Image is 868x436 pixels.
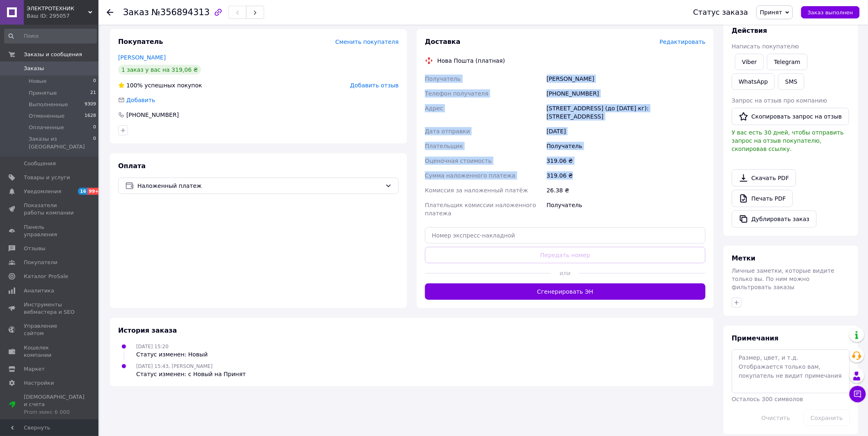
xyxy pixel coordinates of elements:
[29,124,64,131] span: Оплаченные
[118,54,166,61] a: [PERSON_NAME]
[732,129,844,152] span: У вас есть 30 дней, чтобы отправить запрос на отзыв покупателю, скопировав ссылку.
[24,224,76,238] span: Панель управления
[732,97,827,104] span: Запрос на отзыв про компанию
[425,75,461,82] span: Получатель
[732,190,793,207] a: Печать PDF
[425,90,489,97] span: Телефон получателя
[425,38,461,46] span: Доставка
[425,128,470,135] span: Дата отправки
[660,39,706,45] span: Редактировать
[735,54,764,70] a: Viber
[425,227,706,244] input: Номер экспресс-накладной
[137,181,382,190] span: Наложенный платеж
[24,379,54,387] span: Настройки
[425,283,706,300] button: Сгенерировать ЭН
[808,9,853,16] span: Заказ выполнен
[136,363,212,369] span: [DATE] 15:43, [PERSON_NAME]
[545,153,707,168] div: 319.06 ₴
[118,326,177,334] span: История заказа
[29,101,68,108] span: Выполненные
[136,350,208,358] div: Статус изменен: Новый
[29,89,57,97] span: Принятые
[350,82,399,89] span: Добавить отзыв
[93,135,96,150] span: 0
[24,51,82,58] span: Заказы и сообщения
[29,78,47,85] span: Новые
[545,101,707,124] div: [STREET_ADDRESS] (до [DATE] кг): [STREET_ADDRESS]
[90,89,96,97] span: 21
[24,344,76,359] span: Кошелек компании
[545,124,707,139] div: [DATE]
[24,273,68,280] span: Каталог ProSale
[126,111,180,119] div: [PHONE_NUMBER]
[87,188,101,195] span: 99+
[118,81,202,89] div: успешных покупок
[126,97,155,103] span: Добавить
[24,409,85,416] div: Prom микс 6 000
[801,6,860,18] button: Заказ выполнен
[24,259,57,266] span: Покупатели
[24,160,56,167] span: Сообщения
[24,322,76,337] span: Управление сайтом
[118,38,163,46] span: Покупатель
[136,344,169,349] span: [DATE] 15:20
[85,101,96,108] span: 9309
[545,198,707,221] div: Получатель
[850,386,866,402] button: Чат с покупателем
[24,188,61,195] span: Уведомления
[85,112,96,120] span: 1628
[24,245,46,252] span: Отзывы
[425,105,443,112] span: Адрес
[425,172,516,179] span: Сумма наложенного платежа
[4,29,97,43] input: Поиск
[732,334,779,342] span: Примечания
[435,57,507,65] div: Нова Пошта (платная)
[24,365,45,373] span: Маркет
[425,202,536,217] span: Плательщик комиссии наложенного платежа
[126,82,143,89] span: 100%
[732,169,796,187] a: Скачать PDF
[24,301,76,316] span: Инструменты вебмастера и SEO
[778,73,804,90] button: SMS
[78,188,87,195] span: 16
[545,139,707,153] div: Получатель
[760,9,782,16] span: Принят
[136,370,246,378] div: Статус изменен: с Новый на Принят
[732,43,799,50] span: Написать покупателю
[118,162,146,170] span: Оплата
[27,5,88,12] span: ЭЛЕКТРОТЕХНИК
[732,73,775,90] a: WhatsApp
[545,71,707,86] div: [PERSON_NAME]
[425,187,528,194] span: Комиссия за наложенный платёж
[24,174,70,181] span: Товары и услуги
[27,12,98,20] div: Ваш ID: 295057
[151,7,210,17] span: №356894313
[545,86,707,101] div: [PHONE_NUMBER]
[118,65,201,75] div: 1 заказ у вас на 319,06 ₴
[425,158,492,164] span: Оценочная стоимость
[732,27,767,34] span: Действия
[425,143,463,149] span: Плательщик
[107,8,113,16] div: Вернуться назад
[545,183,707,198] div: 26.38 ₴
[24,287,54,294] span: Аналитика
[29,112,64,120] span: Отмененные
[551,269,579,277] span: или
[336,39,399,45] span: Сменить покупателя
[123,7,149,17] span: Заказ
[732,396,803,402] span: Осталось 300 символов
[732,108,849,125] button: Скопировать запрос на отзыв
[24,202,76,217] span: Показатели работы компании
[693,8,748,16] div: Статус заказа
[732,267,835,290] span: Личные заметки, которые видите только вы. По ним можно фильтровать заказы
[24,393,85,416] span: [DEMOGRAPHIC_DATA] и счета
[93,124,96,131] span: 0
[732,254,756,262] span: Метки
[24,65,44,72] span: Заказы
[767,54,807,70] a: Telegram
[93,78,96,85] span: 0
[545,168,707,183] div: 319.06 ₴
[732,210,817,228] button: Дублировать заказ
[29,135,93,150] span: Заказы из [GEOGRAPHIC_DATA]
